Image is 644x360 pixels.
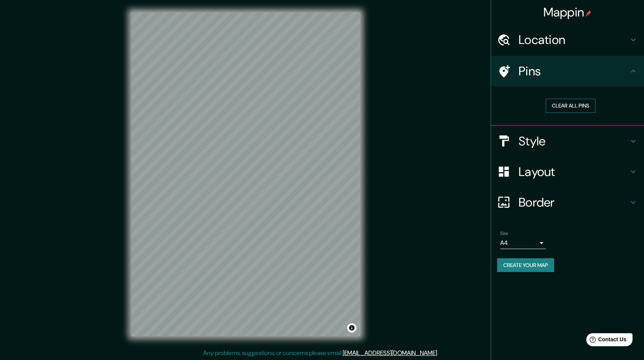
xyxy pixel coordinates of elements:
div: Pins [491,56,644,86]
button: Clear all pins [546,99,595,113]
h4: Border [519,195,629,210]
h4: Pins [519,64,629,79]
div: . [438,349,439,358]
button: Create your map [497,258,554,272]
h4: Mappin [543,5,592,20]
div: Style [491,126,644,156]
div: . [439,349,441,358]
h4: Layout [519,164,629,179]
canvas: Map [131,12,360,336]
p: Any problems, suggestions, or concerns please email . [203,349,438,358]
h4: Style [519,134,629,149]
label: Size [500,230,508,236]
div: Border [491,187,644,218]
img: pin-icon.png [585,10,592,16]
a: [EMAIL_ADDRESS][DOMAIN_NAME] [343,349,437,357]
h4: Location [519,32,629,47]
button: Toggle attribution [347,323,356,332]
div: Location [491,24,644,55]
div: A4 [500,237,546,249]
iframe: Help widget launcher [576,330,636,352]
div: Layout [491,156,644,187]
